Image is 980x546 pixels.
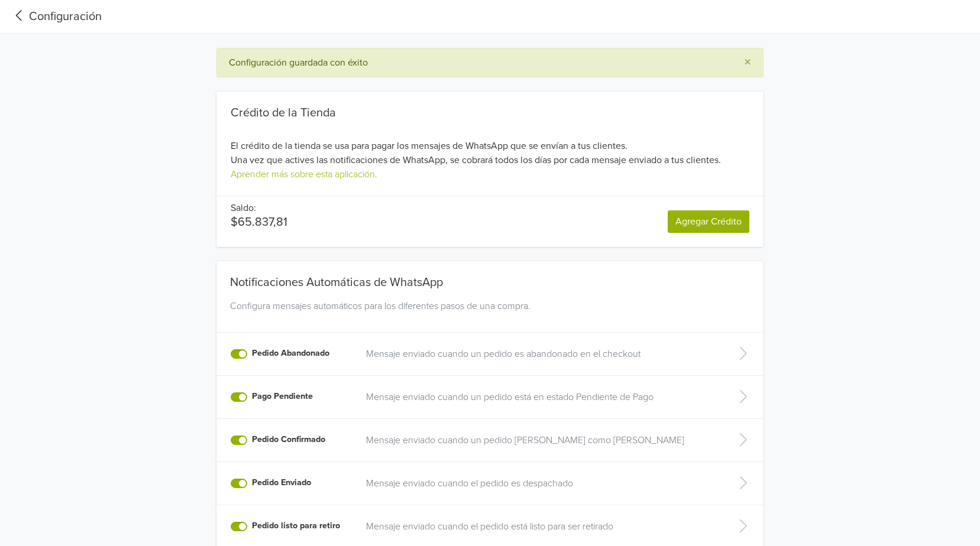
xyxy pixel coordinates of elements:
a: Mensaje enviado cuando el pedido es despachado [366,476,715,490]
label: Pedido listo para retiro [252,519,340,532]
label: Pago Pendiente [252,390,313,403]
a: Mensaje enviado cuando un pedido es abandonado en el checkout [366,347,715,361]
a: Mensaje enviado cuando un pedido está en estado Pendiente de Pago [366,390,715,404]
a: Mensaje enviado cuando un pedido [PERSON_NAME] como [PERSON_NAME] [366,433,715,447]
a: Mensaje enviado cuando el pedido está listo para ser retirado [366,519,715,534]
div: Crédito de la Tienda [231,106,749,120]
p: Saldo: [231,201,287,215]
label: Pedido Enviado [252,476,311,489]
div: El crédito de la tienda se usa para pagar los mensajes de WhatsApp que se envían a tus clientes. ... [216,106,764,181]
div: Notificaciones Automáticas de WhatsApp [225,261,755,294]
a: Aprender más sobre esta aplicación. [231,168,377,180]
label: Pedido Abandonado [252,347,329,360]
div: Configuración guardada con éxito [229,56,725,70]
div: Configura mensajes automáticos para los diferentes pasos de una compra. [225,299,755,327]
a: Agregar Crédito [668,210,749,233]
label: Pedido Confirmado [252,433,325,446]
p: $65.837,81 [231,215,287,229]
span: × [744,54,751,71]
a: Configuración [9,8,102,25]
